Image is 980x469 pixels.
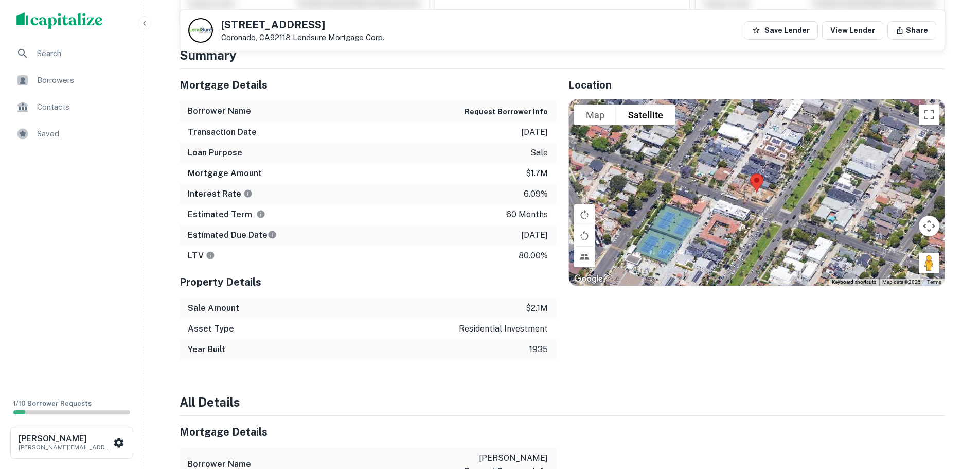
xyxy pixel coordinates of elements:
[919,253,939,273] button: Drag Pegman onto the map to open Street View
[529,343,548,356] p: 1935
[744,21,818,40] button: Save Lender
[519,250,548,262] p: 80.00%
[465,452,548,464] p: [PERSON_NAME]
[887,21,936,40] button: Share
[37,47,129,60] span: Search
[506,209,548,221] p: 60 months
[832,279,876,286] button: Keyboard shortcuts
[19,443,111,452] p: [PERSON_NAME][EMAIL_ADDRESS][PERSON_NAME][DOMAIN_NAME]
[574,105,616,125] button: Show street map
[188,126,257,138] h6: Transaction Date
[188,209,265,221] h6: Estimated Term
[206,251,215,260] svg: LTVs displayed on the website are for informational purposes only and may be reported incorrectly...
[574,225,595,246] button: Rotate map counterclockwise
[521,126,548,138] p: [DATE]
[180,46,945,64] h4: Summary
[13,399,92,407] span: 1 / 10 Borrower Requests
[568,77,945,93] h5: Location
[188,250,215,262] h6: LTV
[180,77,556,93] h5: Mortgage Details
[10,427,133,459] button: [PERSON_NAME][PERSON_NAME][EMAIL_ADDRESS][PERSON_NAME][DOMAIN_NAME]
[465,106,548,118] button: Request Borrower Info
[8,95,135,119] a: Contacts
[221,20,384,30] h5: [STREET_ADDRESS]
[188,343,225,356] h6: Year Built
[188,188,253,200] h6: Interest Rate
[188,323,234,335] h6: Asset Type
[882,279,921,285] span: Map data ©2025
[572,272,605,286] img: Google
[919,105,939,125] button: Toggle fullscreen view
[19,435,111,443] h6: [PERSON_NAME]
[268,230,277,239] svg: Estimate is based on a standard schedule for this type of loan.
[37,128,129,140] span: Saved
[927,279,941,285] a: Terms (opens in new tab)
[256,210,265,219] svg: Term is based on a standard schedule for this type of loan.
[524,188,548,200] p: 6.09%
[822,21,883,40] a: View Lender
[188,147,242,159] h6: Loan Purpose
[180,393,945,411] h4: All Details
[188,105,251,117] h6: Borrower Name
[221,33,384,42] p: Coronado, CA92118
[574,247,595,267] button: Tilt map
[180,274,556,290] h5: Property Details
[188,302,239,315] h6: Sale Amount
[180,424,556,440] h5: Mortgage Details
[616,105,675,125] button: Show satellite imagery
[8,68,135,93] a: Borrowers
[929,387,980,436] iframe: Chat Widget
[37,101,129,113] span: Contacts
[530,147,548,159] p: sale
[188,229,277,241] h6: Estimated Due Date
[572,272,605,286] a: Open this area in Google Maps (opens a new window)
[8,41,135,66] a: Search
[293,33,384,42] a: Lendsure Mortgage Corp.
[521,229,548,241] p: [DATE]
[459,323,548,335] p: residential investment
[243,189,253,198] svg: The interest rates displayed on the website are for informational purposes only and may be report...
[16,12,103,29] img: capitalize-logo.png
[574,204,595,225] button: Rotate map clockwise
[8,121,135,146] a: Saved
[188,167,262,180] h6: Mortgage Amount
[526,167,548,180] p: $1.7m
[919,216,939,236] button: Map camera controls
[526,302,548,315] p: $2.1m
[37,74,129,86] span: Borrowers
